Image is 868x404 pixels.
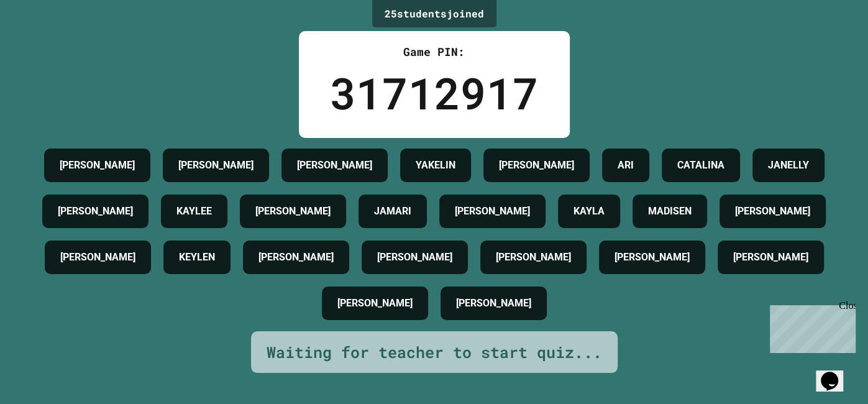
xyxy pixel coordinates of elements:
h4: [PERSON_NAME] [499,158,574,173]
h4: [PERSON_NAME] [455,204,530,219]
h4: KEYLEN [179,250,215,265]
h4: JANELLY [768,158,809,173]
h4: JAMARI [374,204,411,219]
h4: [PERSON_NAME] [60,158,135,173]
h4: [PERSON_NAME] [456,296,531,311]
h4: [PERSON_NAME] [297,158,372,173]
h4: MADISEN [648,204,692,219]
h4: YAKELIN [416,158,455,173]
iframe: chat widget [816,354,856,392]
div: Waiting for teacher to start quiz... [267,341,602,364]
h4: [PERSON_NAME] [58,204,133,219]
h4: [PERSON_NAME] [255,204,331,219]
div: Game PIN: [330,44,539,60]
h4: [PERSON_NAME] [614,250,690,265]
h4: [PERSON_NAME] [60,250,135,265]
h4: KAYLA [573,204,605,219]
h4: [PERSON_NAME] [337,296,413,311]
h4: ARI [618,158,634,173]
h4: [PERSON_NAME] [733,250,808,265]
h4: [PERSON_NAME] [377,250,452,265]
h4: CATALINA [677,158,724,173]
div: 31712917 [330,60,539,126]
h4: [PERSON_NAME] [735,204,810,219]
h4: KAYLEE [176,204,212,219]
iframe: chat widget [765,300,856,353]
h4: [PERSON_NAME] [496,250,571,265]
h4: [PERSON_NAME] [258,250,334,265]
h4: [PERSON_NAME] [178,158,254,173]
div: Chat with us now!Close [5,5,86,79]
